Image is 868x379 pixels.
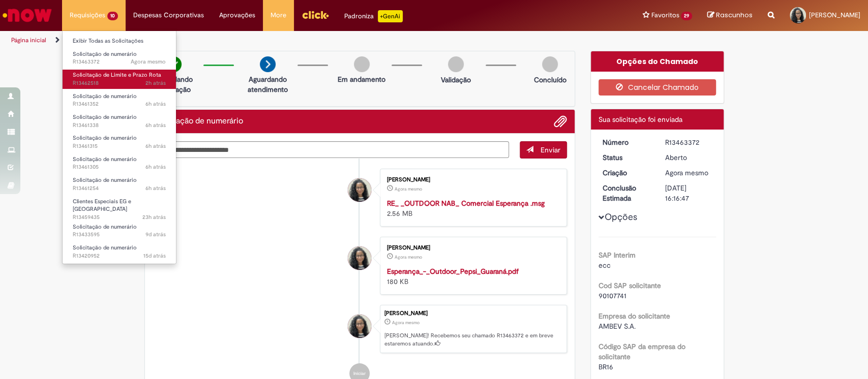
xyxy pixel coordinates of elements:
[73,92,137,100] span: Solicitação de numerário
[665,152,712,163] div: Aberto
[384,332,561,348] p: [PERSON_NAME]! Recebemos seu chamado R13463372 e em breve estaremos atuando.
[131,58,166,66] span: Agora mesmo
[63,175,176,194] a: Aberto R13461254 : Solicitação de numerário
[651,10,679,20] span: Favoritos
[387,266,556,287] div: 180 KB
[591,51,724,72] div: Opções do Chamado
[243,74,292,94] p: Aguardando atendimento
[541,145,560,154] span: Enviar
[598,311,670,321] b: Empresa do solicitante
[809,11,860,19] span: [PERSON_NAME]
[271,10,286,20] span: More
[145,100,166,108] time: 29/08/2025 10:10:11
[145,163,166,171] time: 29/08/2025 10:04:05
[145,231,166,238] span: 9d atrás
[595,168,657,178] dt: Criação
[131,58,166,66] time: 29/08/2025 16:16:43
[145,100,166,108] span: 6h atrás
[598,291,626,300] span: 90107741
[387,199,545,208] a: RE_ _OUTDOOR NAB_ Comercial Esperança .msg
[73,184,166,193] span: R13461254
[387,267,519,276] a: Esperança_-_Outdoor_Pepsi_Guaraná.pdf
[73,223,137,231] span: Solicitação de numerário
[145,231,166,238] time: 20/08/2025 16:45:02
[354,56,370,72] img: img-circle-grey.png
[73,50,137,58] span: Solicitação de numerário
[260,56,276,72] img: arrow-next.png
[63,133,176,151] a: Aberto R13461315 : Solicitação de numerário
[145,79,166,87] span: 2h atrás
[665,137,712,147] div: R13463372
[70,10,105,20] span: Requisições
[448,56,464,72] img: img-circle-grey.png
[533,75,566,85] p: Concluído
[348,314,371,338] div: Victoria Ribeiro Vergilio
[133,10,204,20] span: Despesas Corporativas
[73,113,137,121] span: Solicitação de numerário
[392,320,420,326] span: Agora mesmo
[1,5,53,25] img: ServiceNow
[441,75,471,85] p: Validação
[145,184,166,192] time: 29/08/2025 09:57:41
[142,213,166,221] span: 23h atrás
[598,322,636,331] span: AMBEV S.A.
[63,36,176,47] a: Exibir Todas as Solicitações
[219,10,255,20] span: Aprovações
[145,79,166,87] time: 29/08/2025 13:57:28
[598,79,716,96] button: Cancelar Chamado
[145,142,166,150] span: 6h atrás
[73,163,166,171] span: R13461305
[8,31,571,50] ul: Trilhas de página
[73,58,166,66] span: R13463372
[63,91,176,110] a: Aberto R13461352 : Solicitação de numerário
[665,168,712,178] div: 29/08/2025 16:16:42
[73,71,161,79] span: Solicitação de Limite e Prazo Rota
[595,137,657,147] dt: Número
[63,112,176,131] a: Aberto R13461338 : Solicitação de numerário
[153,117,243,126] h2: Solicitação de numerário Histórico de tíquete
[598,342,685,361] b: Código SAP da empresa do solicitante
[73,100,166,108] span: R13461352
[143,252,166,260] span: 15d atrás
[384,310,561,317] div: [PERSON_NAME]
[395,186,422,192] time: 29/08/2025 16:16:39
[73,121,166,130] span: R13461338
[73,155,137,163] span: Solicitação de numerário
[348,178,371,202] div: Victoria Ribeiro Vergilio
[595,152,657,163] dt: Status
[145,163,166,171] span: 6h atrás
[73,252,166,260] span: R13420952
[63,154,176,173] a: Aberto R13461305 : Solicitação de numerário
[73,142,166,150] span: R13461315
[153,141,510,159] textarea: Digite sua mensagem aqui...
[153,305,567,354] li: Victoria Ribeiro Vergilio
[344,10,403,22] div: Padroniza
[73,231,166,239] span: R13433595
[392,320,420,326] time: 29/08/2025 16:16:42
[302,7,329,22] img: click_logo_yellow_360x200.png
[63,196,176,218] a: Aberto R13459435 : Clientes Especiais EG e AS
[716,10,753,20] span: Rascunhos
[73,213,166,222] span: R13459435
[395,186,422,192] span: Agora mesmo
[145,121,166,129] span: 6h atrás
[107,12,118,20] span: 10
[681,12,692,20] span: 29
[665,168,708,177] time: 29/08/2025 16:16:42
[595,183,657,203] dt: Conclusão Estimada
[338,74,385,84] p: Em andamento
[11,36,46,44] a: Página inicial
[73,244,137,251] span: Solicitação de numerário
[145,142,166,150] time: 29/08/2025 10:05:44
[143,252,166,260] time: 15/08/2025 14:04:35
[387,198,556,218] div: 2.56 MB
[542,56,558,72] img: img-circle-grey.png
[73,176,137,184] span: Solicitação de numerário
[62,30,176,264] ul: Requisições
[378,10,403,22] p: +GenAi
[598,115,682,124] span: Sua solicitação foi enviada
[73,134,137,142] span: Solicitação de numerário
[73,198,131,213] span: Clientes Especiais EG e [GEOGRAPHIC_DATA]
